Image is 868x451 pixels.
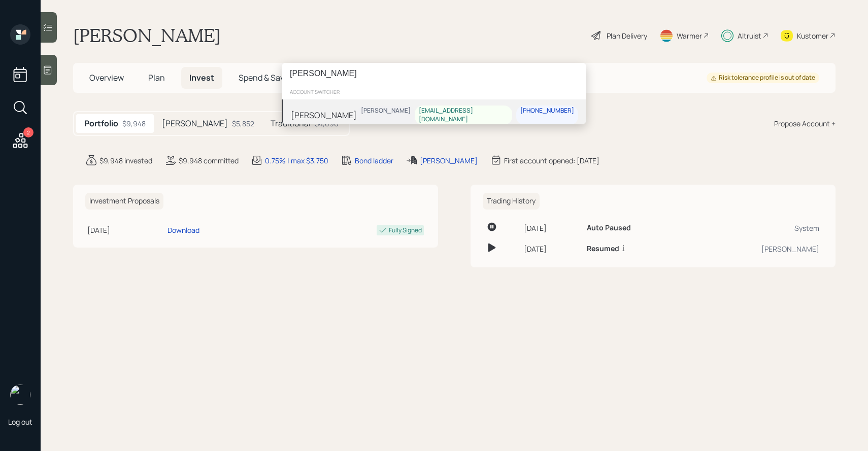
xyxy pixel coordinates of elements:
input: Type a command or search… [282,63,586,84]
div: [PHONE_NUMBER] [520,107,574,115]
div: [PERSON_NAME] [361,107,411,115]
div: account switcher [282,84,586,99]
div: [EMAIL_ADDRESS][DOMAIN_NAME] [419,107,508,124]
div: [PERSON_NAME] [291,109,357,121]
